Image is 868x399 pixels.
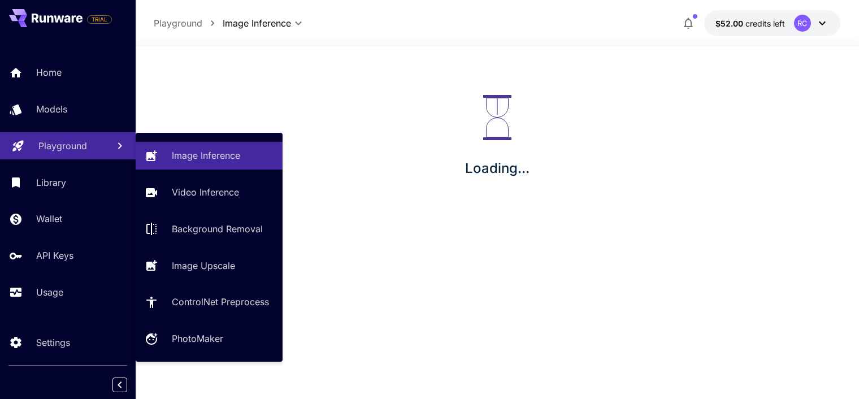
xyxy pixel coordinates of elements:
p: Usage [36,285,63,299]
button: $52.00 [704,10,840,36]
div: Collapse sidebar [121,375,136,395]
a: Background Removal [136,215,283,243]
div: $52.00 [715,18,785,29]
a: Image Inference [136,142,283,170]
span: TRIAL [88,15,111,24]
span: credits left [745,19,785,28]
p: Wallet [36,212,62,225]
p: Settings [36,336,70,349]
p: PhotoMaker [172,332,223,345]
p: ControlNet Preprocess [172,295,269,309]
p: Library [36,176,66,189]
p: Video Inference [172,185,239,199]
button: Collapse sidebar [112,378,127,392]
a: ControlNet Preprocess [136,288,283,316]
p: Playground [38,139,87,153]
p: Background Removal [172,222,263,236]
a: Video Inference [136,179,283,206]
span: Add your payment card to enable full platform functionality. [87,12,112,26]
span: Image Inference [223,16,291,30]
p: Image Upscale [172,259,235,272]
a: Image Upscale [136,251,283,279]
a: PhotoMaker [136,325,283,353]
p: Image Inference [172,149,240,162]
p: Loading... [465,158,530,179]
p: Models [36,102,67,116]
p: Home [36,66,62,79]
div: RC [794,15,811,32]
span: $52.00 [715,19,745,28]
nav: breadcrumb [154,16,223,30]
p: Playground [154,16,202,30]
p: API Keys [36,249,73,262]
